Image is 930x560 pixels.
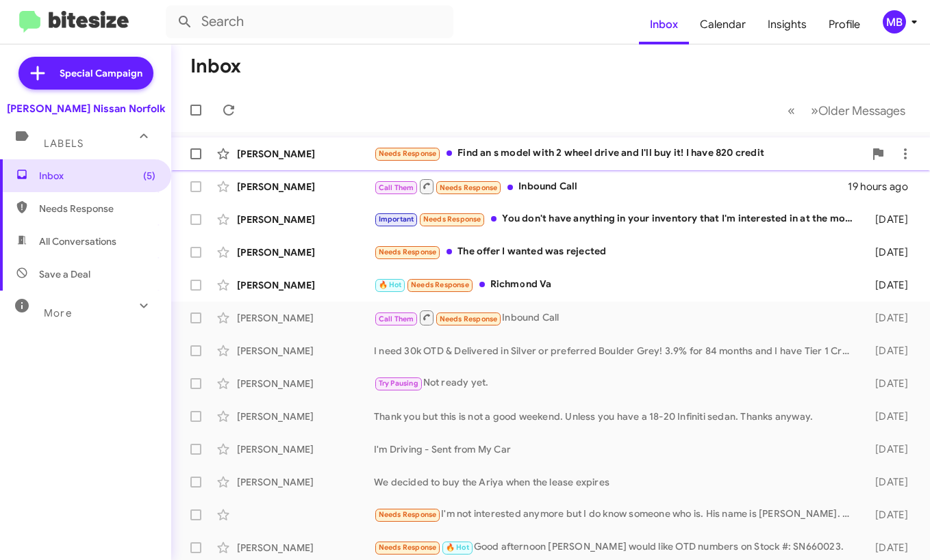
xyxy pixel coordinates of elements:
[237,410,374,423] div: [PERSON_NAME]
[862,508,919,522] div: [DATE]
[440,315,498,323] span: Needs Response
[379,183,414,192] span: Call Them
[862,245,919,259] div: [DATE]
[862,311,919,325] div: [DATE]
[237,245,374,259] div: [PERSON_NAME]
[237,311,374,325] div: [PERSON_NAME]
[871,10,915,34] button: MB
[883,10,906,34] div: MB
[379,248,437,256] span: Needs Response
[379,379,418,388] span: Try Pausing
[374,539,862,555] div: Good afternoon [PERSON_NAME] would like OTD numbers on Stock #: SN660023.
[237,278,374,292] div: [PERSON_NAME]
[780,96,914,124] nav: Page navigation example
[374,475,862,489] div: We decided to buy the Ariya when the lease expires
[374,375,862,391] div: Not ready yet.
[374,507,862,522] div: I'm not interested anymore but I do know someone who is. His name is [PERSON_NAME]. His number is...
[190,55,241,77] h1: Inbox
[757,5,818,44] a: Insights
[818,5,871,44] a: Profile
[862,410,919,423] div: [DATE]
[379,510,437,519] span: Needs Response
[689,5,757,44] a: Calendar
[862,344,919,358] div: [DATE]
[237,213,374,226] div: [PERSON_NAME]
[237,541,374,555] div: [PERSON_NAME]
[818,103,905,118] span: Older Messages
[39,202,155,215] span: Needs Response
[862,278,919,292] div: [DATE]
[237,147,374,161] div: [PERSON_NAME]
[166,5,453,38] input: Search
[379,280,402,289] span: 🔥 Hot
[862,213,919,226] div: [DATE]
[862,475,919,489] div: [DATE]
[237,442,374,456] div: [PERSON_NAME]
[811,102,818,119] span: »
[379,149,437,158] span: Needs Response
[862,541,919,555] div: [DATE]
[374,277,862,293] div: Richmond Va
[440,183,498,192] span: Needs Response
[44,137,84,150] span: Labels
[237,377,374,390] div: [PERSON_NAME]
[374,344,862,358] div: I need 30k OTD & Delivered in Silver or preferred Boulder Grey! 3.9% for 84 months and I have Tie...
[779,96,803,124] button: Previous
[143,169,155,183] span: (5)
[374,309,862,326] div: Inbound Call
[39,235,116,248] span: All Conversations
[848,180,919,194] div: 19 hours ago
[379,543,437,552] span: Needs Response
[44,307,72,319] span: More
[237,475,374,489] div: [PERSON_NAME]
[39,169,155,183] span: Inbox
[7,102,165,116] div: [PERSON_NAME] Nissan Norfolk
[788,102,795,119] span: «
[862,442,919,456] div: [DATE]
[374,244,862,260] div: The offer I wanted was rejected
[423,215,481,224] span: Needs Response
[374,410,862,423] div: Thank you but this is not a good weekend. Unless you have a 18-20 Infiniti sedan. Thanks anyway.
[18,57,153,90] a: Special Campaign
[374,211,862,227] div: You don't have anything in your inventory that I'm interested in at the moment.
[39,267,90,281] span: Save a Deal
[446,543,469,552] span: 🔥 Hot
[237,180,374,194] div: [PERSON_NAME]
[862,377,919,390] div: [DATE]
[374,146,864,161] div: Find an s model with 2 wheel drive and I'll buy it! I have 820 credit
[639,5,689,44] a: Inbox
[60,66,142,80] span: Special Campaign
[411,280,469,289] span: Needs Response
[379,215,414,224] span: Important
[237,344,374,358] div: [PERSON_NAME]
[374,178,848,195] div: Inbound Call
[374,442,862,456] div: I'm Driving - Sent from My Car
[379,315,414,323] span: Call Them
[803,96,914,124] button: Next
